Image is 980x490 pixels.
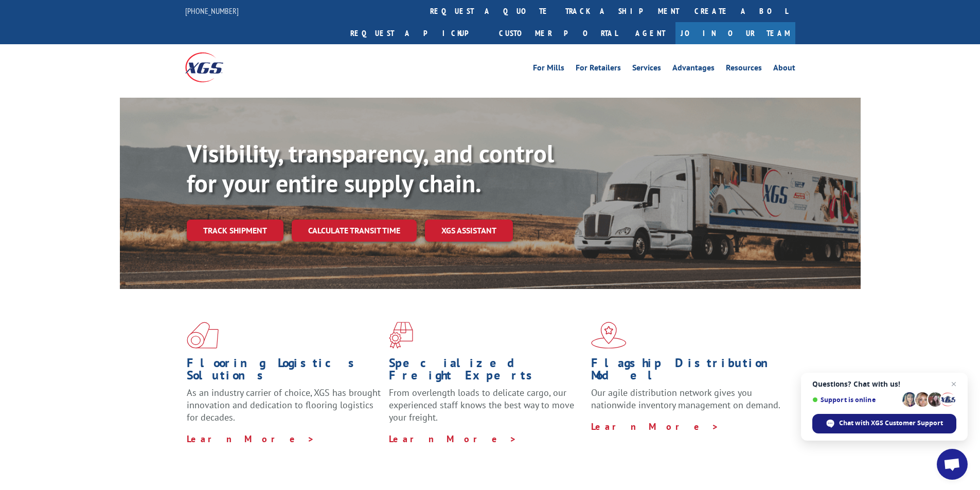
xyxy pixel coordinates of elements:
[812,414,956,433] div: Chat with XGS Customer Support
[591,357,786,387] h1: Flagship Distribution Model
[187,433,315,445] a: Learn More >
[675,22,795,44] a: Join Our Team
[187,357,381,387] h1: Flooring Logistics Solutions
[773,64,795,75] a: About
[591,322,627,349] img: xgs-icon-flagship-distribution-model-red
[591,387,780,411] span: Our agile distribution network gives you nationwide inventory management on demand.
[625,22,675,44] a: Agent
[425,220,513,242] a: XGS ASSISTANT
[491,22,625,44] a: Customer Portal
[343,22,491,44] a: Request a pickup
[389,387,583,432] p: From overlength loads to delicate cargo, our experienced staff knows the best way to move your fr...
[672,64,715,75] a: Advantages
[839,419,943,428] span: Chat with XGS Customer Support
[726,64,762,75] a: Resources
[591,421,719,432] a: Learn More >
[948,378,960,390] span: Close chat
[812,396,899,404] span: Support is online
[187,220,283,241] a: Track shipment
[576,64,621,75] a: For Retailers
[187,322,219,349] img: xgs-icon-total-supply-chain-intelligence-red
[187,387,381,423] span: As an industry carrier of choice, XGS has brought innovation and dedication to flooring logistics...
[632,64,661,75] a: Services
[389,357,583,387] h1: Specialized Freight Experts
[187,137,554,199] b: Visibility, transparency, and control for your entire supply chain.
[389,433,517,445] a: Learn More >
[292,220,417,242] a: Calculate transit time
[533,64,564,75] a: For Mills
[389,322,413,349] img: xgs-icon-focused-on-flooring-red
[812,380,956,388] span: Questions? Chat with us!
[937,449,968,480] div: Open chat
[185,6,239,16] a: [PHONE_NUMBER]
